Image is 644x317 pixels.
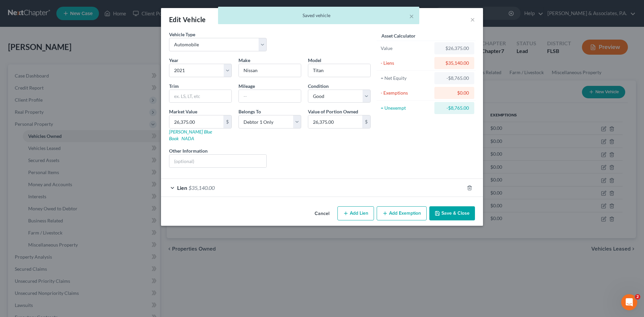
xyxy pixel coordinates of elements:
button: Save & Close [429,206,475,220]
iframe: Intercom live chat [621,294,637,310]
input: (optional) [169,155,266,167]
label: Trim [169,83,179,90]
input: 0.00 [308,115,362,128]
div: $0.00 [440,90,469,96]
label: Asset Calculator [381,32,416,39]
label: Market Value [169,108,197,115]
div: $ [362,115,370,128]
div: Saved vehicle [223,12,414,19]
div: $35,140.00 [440,60,469,66]
span: Make [238,57,250,63]
input: ex. LS, LT, etc [169,90,231,103]
label: Year [169,57,178,64]
label: Model [308,57,321,64]
button: Add Exemption [377,206,427,220]
a: [PERSON_NAME] Blue Book [169,129,212,141]
div: -$8,765.00 [440,75,469,82]
label: Other Information [169,147,208,154]
a: NADA [181,136,194,141]
div: = Unexempt [381,105,431,111]
div: = Net Equity [381,75,431,82]
input: -- [239,90,301,103]
button: Cancel [309,207,335,220]
div: Value [381,45,431,52]
div: - Liens [381,60,431,66]
div: -$8,765.00 [440,105,469,111]
button: Add Lien [337,206,374,220]
input: ex. Altima [308,64,370,77]
div: $26,375.00 [440,45,469,52]
span: 2 [635,294,640,300]
button: × [409,12,414,20]
div: $ [223,115,231,128]
label: Vehicle Type [169,31,195,38]
input: 0.00 [169,115,223,128]
label: Mileage [238,83,255,90]
span: Lien [177,184,187,191]
label: Condition [308,83,329,90]
span: Belongs To [238,109,261,114]
label: Value of Portion Owned [308,108,358,115]
input: ex. Nissan [239,64,301,77]
span: $35,140.00 [189,184,215,191]
div: - Exemptions [381,90,431,96]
